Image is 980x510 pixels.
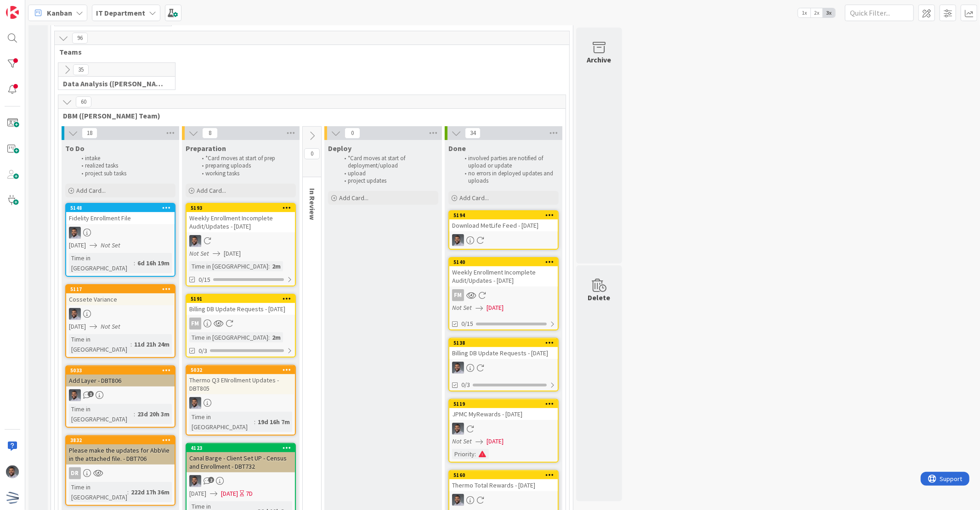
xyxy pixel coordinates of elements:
[197,170,295,177] li: working tasks
[73,64,89,75] span: 35
[187,212,295,232] div: Weekly Enrollment Incomplete Audit/Updates - [DATE]
[187,444,295,452] div: 4123
[810,8,823,17] span: 2x
[449,258,558,286] div: 5140Weekly Enrollment Incomplete Audit/Updates - [DATE]
[197,162,295,169] li: preparing uploads
[189,318,201,330] div: FM
[70,286,175,292] div: 5117
[246,489,253,499] div: 7D
[449,471,558,479] div: 5160
[88,391,94,397] span: 1
[339,155,437,170] li: *Card moves at start of deployment/upload
[6,6,19,19] img: Visit kanbanzone.com
[449,479,558,491] div: Thermo Total Rewards - [DATE]
[453,340,558,346] div: 5138
[270,332,283,342] div: 2m
[448,399,559,463] a: 5119JPMC MyRewards - [DATE]FSNot Set[DATE]Priority:
[459,155,557,170] li: involved parties are notified of upload or update
[66,366,175,387] div: 5033Add Layer - DBT806
[96,8,145,17] b: IT Department
[191,205,295,211] div: 5193
[449,408,558,420] div: JPMC MyRewards - [DATE]
[448,257,559,331] a: 5140Weekly Enrollment Incomplete Audit/Updates - [DATE]FMNot Set[DATE]0/15
[453,259,558,265] div: 5140
[187,318,295,330] div: FM
[76,162,174,169] li: realized tasks
[6,465,19,478] img: FS
[66,285,175,293] div: 5117
[69,308,81,320] img: FS
[76,155,174,162] li: intake
[487,303,504,313] span: [DATE]
[191,367,295,373] div: 5032
[66,389,175,401] div: FS
[70,367,175,374] div: 5033
[76,96,91,107] span: 60
[449,339,558,359] div: 5138Billing DB Update Requests - [DATE]
[453,472,558,478] div: 5160
[129,487,172,497] div: 222d 17h 36m
[66,444,175,465] div: Please make the updates for AbbVie in the attached file. - DBT706
[798,8,810,17] span: 1x
[66,436,175,444] div: 3832
[449,266,558,286] div: Weekly Enrollment Incomplete Audit/Updates - [DATE]
[449,494,558,506] div: FS
[452,494,464,506] img: FS
[6,491,19,504] img: avatar
[452,362,464,374] img: FS
[197,186,226,195] span: Add Card...
[69,227,81,239] img: FS
[588,292,611,303] div: Delete
[453,212,558,219] div: 5194
[345,128,360,139] span: 0
[198,275,210,285] span: 0/15
[187,235,295,247] div: FS
[59,47,558,56] span: Teams
[66,436,175,465] div: 3832Please make the updates for AbbVie in the attached file. - DBT706
[187,204,295,212] div: 5193
[221,489,238,499] span: [DATE]
[101,241,120,249] i: Not Set
[587,54,612,65] div: Archive
[452,289,464,301] div: FM
[69,389,81,401] img: FS
[135,258,172,268] div: 6d 16h 19m
[65,435,176,506] a: 3832Please make the updates for AbbVie in the attached file. - DBT706DRTime in [GEOGRAPHIC_DATA]:...
[187,295,295,315] div: 5191Billing DB Update Requests - [DATE]
[189,412,254,432] div: Time in [GEOGRAPHIC_DATA]
[70,205,175,211] div: 5148
[66,375,175,387] div: Add Layer - DBT806
[187,475,295,487] div: FS
[63,79,164,88] span: Data Analysis (Carin Team)
[449,471,558,491] div: 5160Thermo Total Rewards - [DATE]
[339,194,368,202] span: Add Card...
[449,219,558,231] div: Download MetLife Feed - [DATE]
[65,203,176,277] a: 5148Fidelity Enrollment FileFS[DATE]Not SetTime in [GEOGRAPHIC_DATA]:6d 16h 19m
[208,477,214,483] span: 2
[187,366,295,374] div: 5032
[69,467,81,479] div: DR
[186,294,296,358] a: 5191Billing DB Update Requests - [DATE]FMTime in [GEOGRAPHIC_DATA]:2m0/3
[127,487,129,497] span: :
[187,204,295,232] div: 5193Weekly Enrollment Incomplete Audit/Updates - [DATE]
[449,400,558,408] div: 5119
[453,401,558,407] div: 5119
[66,227,175,239] div: FS
[304,148,320,159] span: 0
[66,467,175,479] div: DR
[452,423,464,435] img: FS
[449,211,558,219] div: 5194
[449,423,558,435] div: FS
[47,7,72,18] span: Kanban
[135,409,172,419] div: 23d 20h 3m
[66,212,175,224] div: Fidelity Enrollment File
[187,374,295,394] div: Thermo Q3 ENrollment Updates - DBT805
[65,284,176,358] a: 5117Cossete VarianceFS[DATE]Not SetTime in [GEOGRAPHIC_DATA]:11d 21h 24m
[198,346,207,356] span: 0/3
[187,397,295,409] div: FS
[72,33,88,44] span: 96
[449,362,558,374] div: FS
[69,322,86,331] span: [DATE]
[449,339,558,347] div: 5138
[186,203,296,286] a: 5193Weekly Enrollment Incomplete Audit/Updates - [DATE]FSNot Set[DATE]Time in [GEOGRAPHIC_DATA]:2...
